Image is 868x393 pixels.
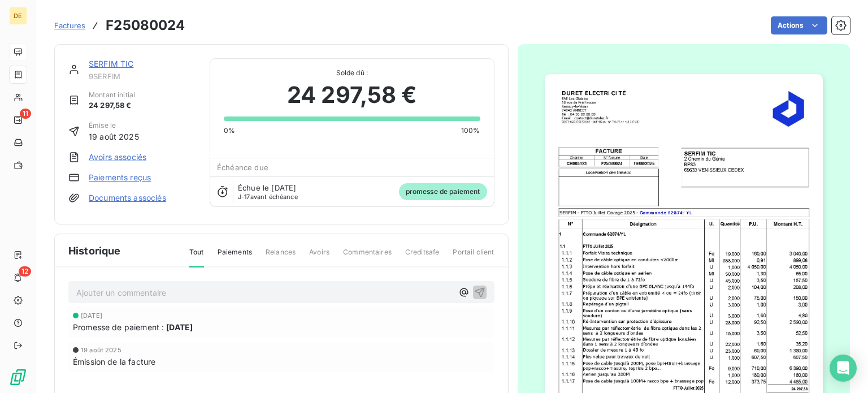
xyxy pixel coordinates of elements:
span: 12 [19,266,31,277]
a: Documents associés [89,192,166,204]
span: [DATE] [81,312,102,319]
span: 0% [224,126,235,136]
a: Factures [54,20,85,31]
img: Logo LeanPay [9,368,27,386]
span: Solde dû : [224,68,480,78]
span: Relances [266,247,296,266]
span: Échéance due [217,163,268,172]
div: DE [9,7,27,25]
a: Avoirs associés [89,152,146,163]
span: 9SERFIM [89,72,196,81]
span: Commentaires [343,247,392,266]
span: Montant initial [89,90,135,100]
span: Émise le [89,120,139,131]
span: 19 août 2025 [81,347,121,353]
span: 11 [20,109,31,119]
span: 100% [461,126,480,136]
span: Creditsafe [405,247,440,266]
button: Actions [771,16,827,34]
span: Factures [54,21,85,30]
a: Paiements reçus [89,172,151,183]
span: J-17 [238,193,250,201]
span: promesse de paiement [399,183,487,200]
span: Promesse de paiement : [73,321,164,333]
span: Échue le [DATE] [238,183,296,192]
span: [DATE] [166,321,193,333]
span: Portail client [453,247,494,266]
span: Historique [68,243,121,258]
span: Paiements [218,247,252,266]
span: 24 297,58 € [287,78,417,112]
h3: F25080024 [106,15,185,36]
span: 24 297,58 € [89,100,135,111]
span: Tout [189,247,204,267]
span: Avoirs [309,247,329,266]
div: Open Intercom Messenger [830,355,857,382]
span: Émission de la facture [73,356,155,368]
span: avant échéance [238,193,298,200]
span: 19 août 2025 [89,131,139,142]
a: SERFIM TIC [89,59,134,68]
